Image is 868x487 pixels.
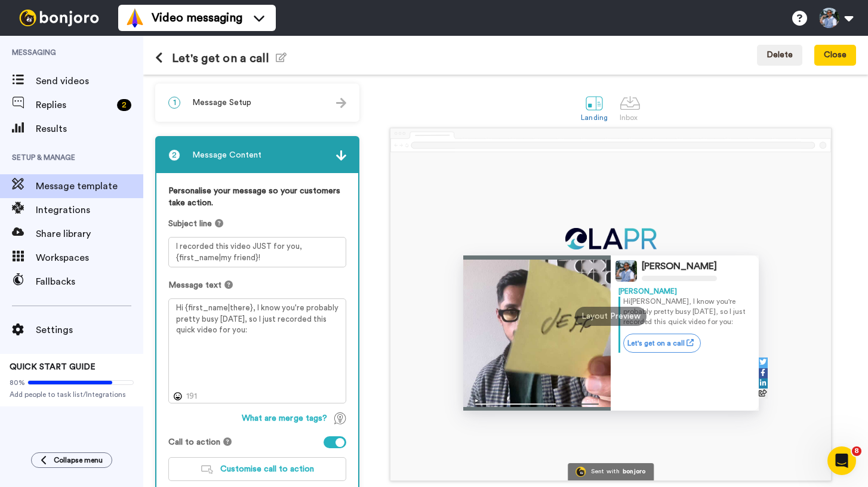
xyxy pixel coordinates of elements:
a: Let's get on a call [623,334,701,353]
img: TagTips.svg [334,412,346,424]
span: 2 [168,149,180,161]
div: [PERSON_NAME] [618,286,751,297]
img: arrow.svg [336,150,346,161]
span: Customise call to action [220,465,314,473]
span: Message template [36,179,143,193]
img: 020f028c-6887-47b2-b1db-2b7bc7155855 [565,228,657,249]
div: Inbox [620,113,641,122]
iframe: Intercom live chat [827,446,856,475]
h1: Let's get on a call [155,51,287,65]
span: 8 [852,446,861,456]
img: bj-logo-header-white.svg [14,10,104,26]
div: [PERSON_NAME] [642,261,717,272]
button: Close [814,45,856,66]
span: Message Content [192,149,261,161]
span: Add people to task list/Integrations [10,390,134,399]
span: Send videos [36,74,143,88]
img: vm-color.svg [125,8,144,27]
img: player-controls-full.svg [463,393,611,411]
div: 2 [117,99,131,111]
span: Replies [36,98,112,112]
button: Collapse menu [31,452,112,468]
label: Personalise your message so your customers take action. [168,185,346,209]
span: Fallbacks [36,275,143,289]
div: Sent with [591,468,620,475]
button: Delete [757,45,802,66]
span: Share library [36,227,143,241]
img: Profile Image [615,260,637,282]
img: customiseCTA.svg [201,466,213,474]
span: Message Setup [192,97,251,109]
span: Results [36,122,143,136]
div: Layout Preview [575,307,647,326]
p: Hi [PERSON_NAME] , I know you're probably pretty busy [DATE], so I just recorded this quick video... [623,297,751,327]
span: 80% [10,378,25,387]
span: Call to action [168,436,220,448]
div: 1Message Setup [155,84,359,122]
div: bonjoro [623,468,646,475]
span: Settings [36,323,143,337]
span: Message text [168,279,221,291]
span: What are merge tags? [242,412,328,424]
span: 1 [168,97,180,109]
span: Collapse menu [54,455,103,465]
span: Workspaces [36,251,143,265]
a: Landing [575,87,614,128]
span: Video messaging [152,10,242,26]
textarea: I recorded this video JUST for you, {first_name|my friend}! [168,237,346,267]
textarea: Hi {first_name|there}, I know you're probably pretty busy [DATE], so I just recorded this quick v... [168,298,346,403]
img: arrow.svg [336,98,346,108]
span: Subject line [168,218,212,230]
img: Bonjoro Logo [576,467,586,477]
button: Customise call to action [168,457,346,481]
span: Integrations [36,203,143,217]
div: Landing [581,113,608,122]
span: QUICK START GUIDE [10,363,96,371]
a: Inbox [614,87,647,128]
